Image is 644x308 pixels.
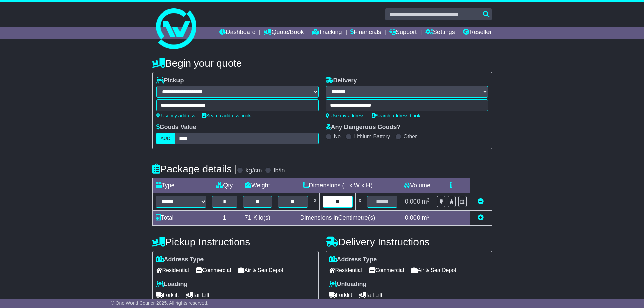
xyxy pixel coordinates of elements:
[427,214,430,219] sup: 3
[111,300,209,306] span: © One World Courier 2025. All rights reserved.
[196,265,231,276] span: Commercial
[156,124,196,131] label: Goods Value
[311,193,319,211] td: x
[326,124,401,131] label: Any Dangerous Goods?
[273,167,285,174] label: lb/in
[152,57,492,69] h4: Begin your quote
[152,163,237,174] h4: Package details |
[389,27,417,39] a: Support
[156,265,189,276] span: Residential
[369,265,404,276] span: Commercial
[326,236,492,247] h4: Delivery Instructions
[372,113,420,118] a: Search address book
[264,27,304,39] a: Quote/Book
[275,178,400,193] td: Dimensions (L x W x H)
[245,214,252,221] span: 71
[219,27,256,39] a: Dashboard
[209,211,240,226] td: 1
[240,211,275,226] td: Kilo(s)
[156,281,188,288] label: Loading
[425,27,455,39] a: Settings
[422,198,430,205] span: m
[463,27,492,39] a: Reseller
[354,133,390,140] label: Lithium Battery
[152,211,209,226] td: Total
[209,178,240,193] td: Qty
[422,214,430,221] span: m
[478,198,484,205] a: Remove this item
[156,256,204,263] label: Address Type
[329,290,352,300] span: Forklift
[350,27,381,39] a: Financials
[411,265,456,276] span: Air & Sea Depot
[326,113,365,118] a: Use my address
[427,197,430,203] sup: 3
[240,178,275,193] td: Weight
[156,290,179,300] span: Forklift
[356,193,364,211] td: x
[405,214,420,221] span: 0.000
[478,214,484,221] a: Add new item
[238,265,283,276] span: Air & Sea Depot
[245,167,262,174] label: kg/cm
[152,178,209,193] td: Type
[326,77,357,85] label: Delivery
[186,290,210,300] span: Tail Lift
[156,113,195,118] a: Use my address
[334,133,341,140] label: No
[156,133,175,144] label: AUD
[275,211,400,226] td: Dimensions in Centimetre(s)
[202,113,251,118] a: Search address book
[400,178,434,193] td: Volume
[359,290,383,300] span: Tail Lift
[312,27,342,39] a: Tracking
[152,236,319,247] h4: Pickup Instructions
[329,281,367,288] label: Unloading
[404,133,417,140] label: Other
[329,265,362,276] span: Residential
[405,198,420,205] span: 0.000
[329,256,377,263] label: Address Type
[156,77,184,85] label: Pickup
